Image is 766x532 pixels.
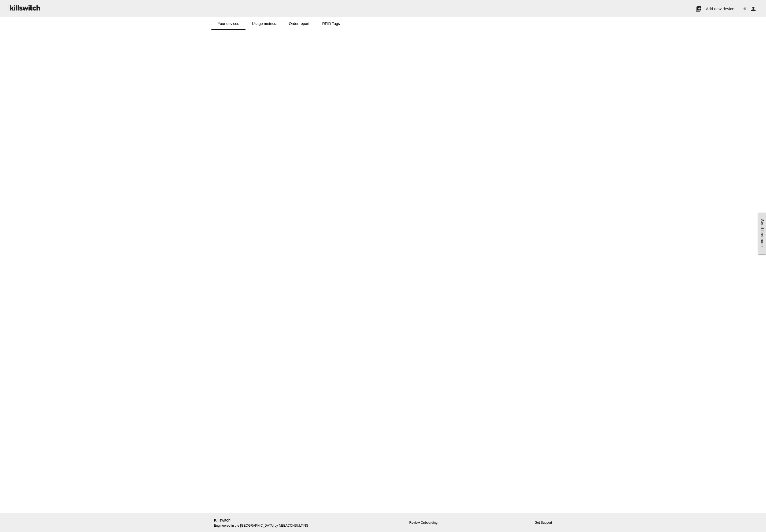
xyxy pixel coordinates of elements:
[283,17,316,30] a: Order report
[316,17,346,30] a: RFID Tags
[211,17,246,30] a: Your devices
[214,518,231,522] a: Killswitch
[706,6,734,11] span: Add new device
[742,6,746,11] span: Hi
[8,0,41,15] img: ks-logo-black-160-b.png
[245,17,282,30] a: Usage metrics
[535,521,552,524] a: Get Support
[695,0,702,17] i: add_to_photos
[214,517,323,528] p: Engineered in the [GEOGRAPHIC_DATA] by NEEACONSULTING
[758,213,766,254] a: Send feedback
[409,521,437,524] a: Review Onboarding
[750,0,757,17] i: person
